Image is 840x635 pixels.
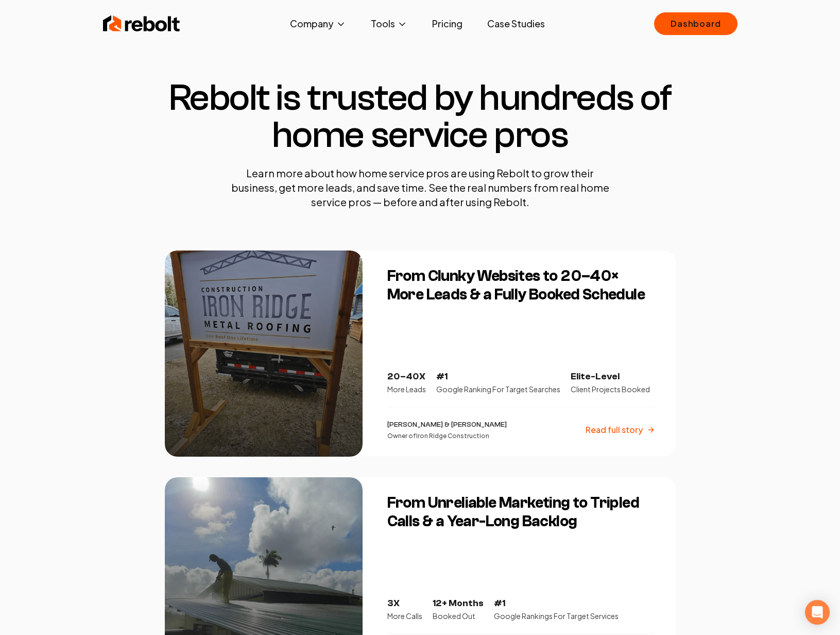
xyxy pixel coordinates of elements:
[805,600,830,625] div: Open Intercom Messenger
[387,267,655,304] h3: From Clunky Websites to 20–40× More Leads & a Fully Booked Schedule
[387,596,422,611] p: 3X
[494,596,619,611] p: #1
[436,370,560,384] p: #1
[165,79,676,154] h1: Rebolt is trusted by hundreds of home service pros
[654,12,737,35] a: Dashboard
[387,494,655,531] h3: From Unreliable Marketing to Tripled Calls & a Year-Long Backlog
[387,611,422,621] p: More Calls
[282,13,354,34] button: Company
[571,384,650,394] p: Client Projects Booked
[387,370,426,384] p: 20–40X
[225,166,616,209] p: Learn more about how home service pros are using Rebolt to grow their business, get more leads, a...
[479,13,553,34] a: Case Studies
[571,370,650,384] p: Elite-Level
[494,611,619,621] p: Google Rankings For Target Services
[103,13,180,34] img: Rebolt Logo
[387,384,426,394] p: More Leads
[424,13,471,34] a: Pricing
[433,611,484,621] p: Booked Out
[586,424,643,436] p: Read full story
[436,384,560,394] p: Google Ranking For Target Searches
[363,13,416,34] button: Tools
[387,420,507,430] p: [PERSON_NAME] & [PERSON_NAME]
[165,250,676,457] a: From Clunky Websites to 20–40× More Leads & a Fully Booked ScheduleFrom Clunky Websites to 20–40×...
[433,596,484,611] p: 12+ Months
[387,432,507,440] p: Owner of Iron Ridge Construction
